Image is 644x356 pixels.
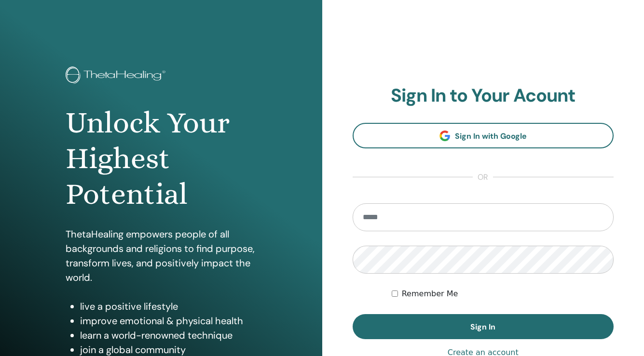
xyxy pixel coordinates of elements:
[66,105,256,212] h1: Unlock Your Highest Potential
[66,227,256,285] p: ThetaHealing empowers people of all backgrounds and religions to find purpose, transform lives, a...
[353,123,614,148] a: Sign In with Google
[80,328,256,343] li: learn a world-renowned technique
[353,85,614,107] h2: Sign In to Your Acount
[455,131,527,141] span: Sign In with Google
[473,171,493,183] span: or
[353,314,614,339] button: Sign In
[402,288,458,300] label: Remember Me
[80,299,256,314] li: live a positive lifestyle
[470,322,495,332] span: Sign In
[392,288,614,300] div: Keep me authenticated indefinitely or until I manually logout
[80,314,256,328] li: improve emotional & physical health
